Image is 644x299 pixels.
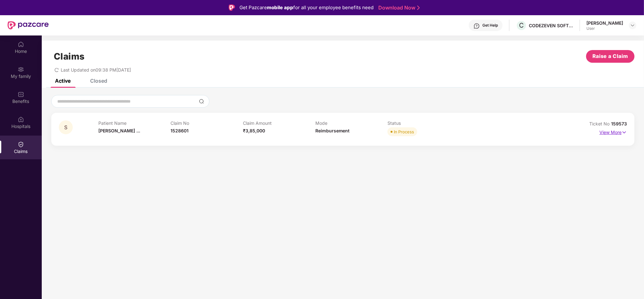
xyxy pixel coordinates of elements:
button: Raise a Claim [586,50,635,63]
span: Raise a Claim [592,52,629,60]
p: Status [387,120,460,126]
span: 159573 [611,121,627,126]
img: Logo [229,4,235,11]
img: svg+xml;base64,PHN2ZyBpZD0iSG9tZSIgeG1sbnM9Imh0dHA6Ly93d3cudzMub3JnLzIwMDAvc3ZnIiB3aWR0aD0iMjAiIG... [18,41,24,48]
p: Patient Name [98,120,171,126]
p: Claim Amount [243,120,315,126]
img: New Pazcare Logo [8,21,49,29]
span: redo [54,67,59,73]
img: svg+xml;base64,PHN2ZyB3aWR0aD0iMjAiIGhlaWdodD0iMjAiIHZpZXdCb3g9IjAgMCAyMCAyMCIgZmlsbD0ibm9uZSIgeG... [18,66,24,73]
div: [PERSON_NAME] [586,20,623,26]
p: View More [599,127,627,136]
div: User [586,26,623,31]
p: Mode [315,120,388,126]
img: svg+xml;base64,PHN2ZyBpZD0iQ2xhaW0iIHhtbG5zPSJodHRwOi8vd3d3LnczLm9yZy8yMDAwL3N2ZyIgd2lkdGg9IjIwIi... [18,141,24,148]
img: svg+xml;base64,PHN2ZyBpZD0iSG9zcGl0YWxzIiB4bWxucz0iaHR0cDovL3d3dy53My5vcmcvMjAwMC9zdmciIHdpZHRoPS... [18,116,24,123]
img: svg+xml;base64,PHN2ZyBpZD0iQmVuZWZpdHMiIHhtbG5zPSJodHRwOi8vd3d3LnczLm9yZy8yMDAwL3N2ZyIgd2lkdGg9Ij... [18,91,24,98]
img: svg+xml;base64,PHN2ZyB4bWxucz0iaHR0cDovL3d3dy53My5vcmcvMjAwMC9zdmciIHdpZHRoPSIxNyIgaGVpZ2h0PSIxNy... [622,129,627,136]
span: 1528601 [170,128,189,133]
div: Get Help [482,23,498,28]
span: Reimbursement [315,128,350,133]
span: Ticket No [589,121,611,126]
div: Get Pazcare for all your employee benefits need [239,4,374,11]
div: Closed [90,78,107,84]
span: Last Updated on 09:38 PM[DATE] [61,67,131,73]
h1: Claims [54,51,85,62]
p: Claim No [170,120,243,126]
div: In Process [394,129,414,135]
img: Stroke [417,4,420,11]
span: [PERSON_NAME] ... [98,128,140,133]
span: ₹3,85,000 [243,128,265,133]
img: svg+xml;base64,PHN2ZyBpZD0iU2VhcmNoLTMyeDMyIiB4bWxucz0iaHR0cDovL3d3dy53My5vcmcvMjAwMC9zdmciIHdpZH... [199,99,204,104]
strong: mobile app [267,4,293,10]
div: Active [55,78,71,84]
div: CODEZEVEN SOFTWARE PRIVATE LIMITED [529,22,573,29]
span: C [519,22,524,29]
a: Download Now [378,4,418,11]
span: S [64,125,67,130]
img: svg+xml;base64,PHN2ZyBpZD0iRHJvcGRvd24tMzJ4MzIiIHhtbG5zPSJodHRwOi8vd3d3LnczLm9yZy8yMDAwL3N2ZyIgd2... [630,23,635,28]
img: svg+xml;base64,PHN2ZyBpZD0iSGVscC0zMngzMiIgeG1sbnM9Imh0dHA6Ly93d3cudzMub3JnLzIwMDAvc3ZnIiB3aWR0aD... [474,23,480,29]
